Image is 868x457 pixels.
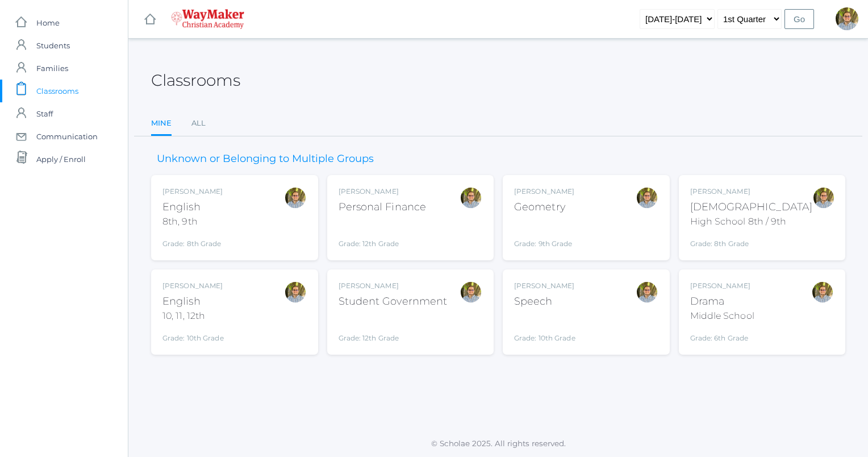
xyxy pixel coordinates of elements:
[36,34,70,57] span: Students
[162,327,224,343] div: Grade: 10th Grade
[460,281,482,304] div: Kylen Braileanu
[690,309,754,323] div: Middle School
[162,294,224,309] div: English
[284,186,307,209] div: Kylen Braileanu
[339,219,427,249] div: Grade: 12th Grade
[151,72,240,89] h2: Classrooms
[690,327,754,343] div: Grade: 6th Grade
[284,281,307,304] div: Kylen Braileanu
[514,314,575,343] div: Grade: 10th Grade
[690,215,813,228] div: High School 8th / 9th
[690,233,813,249] div: Grade: 8th Grade
[339,294,448,309] div: Student Government
[162,281,224,291] div: [PERSON_NAME]
[171,9,244,29] img: 4_waymaker-logo-stack-white.png
[514,200,574,215] div: Geometry
[151,153,379,165] h3: Unknown or Belonging to Multiple Groups
[36,57,68,80] span: Families
[339,314,448,343] div: Grade: 12th Grade
[36,11,60,34] span: Home
[514,294,575,309] div: Speech
[636,281,658,304] div: Kylen Braileanu
[690,186,813,197] div: [PERSON_NAME]
[162,186,223,197] div: [PERSON_NAME]
[36,148,86,171] span: Apply / Enroll
[636,186,658,209] div: Kylen Braileanu
[36,80,78,102] span: Classrooms
[690,294,754,309] div: Drama
[514,281,575,291] div: [PERSON_NAME]
[128,438,868,449] p: © Scholae 2025. All rights reserved.
[514,219,574,249] div: Grade: 9th Grade
[460,186,482,209] div: Kylen Braileanu
[36,102,53,125] span: Staff
[339,200,427,215] div: Personal Finance
[151,112,172,136] a: Mine
[191,112,206,135] a: All
[36,125,98,148] span: Communication
[162,233,223,249] div: Grade: 8th Grade
[811,281,834,304] div: Kylen Braileanu
[690,200,813,215] div: [DEMOGRAPHIC_DATA]
[162,200,223,215] div: English
[514,186,574,197] div: [PERSON_NAME]
[836,7,858,30] div: Kylen Braileanu
[812,186,835,209] div: Kylen Braileanu
[162,215,223,228] div: 8th, 9th
[339,281,448,291] div: [PERSON_NAME]
[339,186,427,197] div: [PERSON_NAME]
[162,309,224,323] div: 10, 11, 12th
[784,9,814,29] input: Go
[690,281,754,291] div: [PERSON_NAME]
